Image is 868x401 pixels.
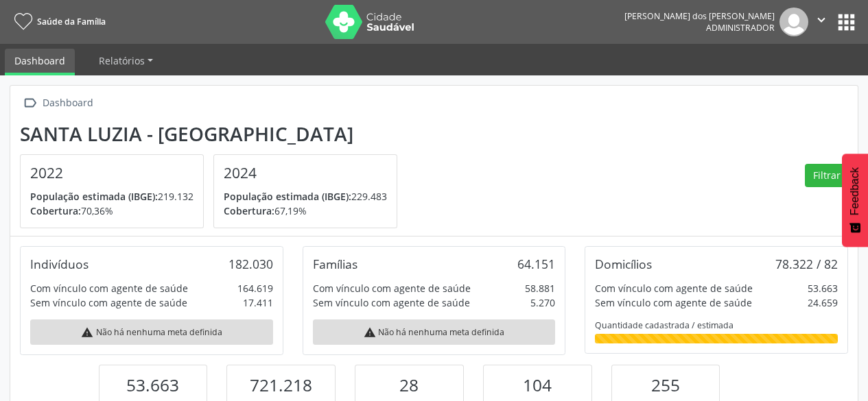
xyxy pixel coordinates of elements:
div: 5.270 [530,295,555,310]
div: 78.322 / 82 [775,256,838,271]
div: Quantidade cadastrada / estimada [595,319,838,331]
a: Relatórios [89,49,163,73]
span: Administrador [706,22,775,34]
span: Relatórios [99,54,145,67]
div: Sem vínculo com agente de saúde [30,295,187,310]
div: Santa Luzia - [GEOGRAPHIC_DATA] [20,123,407,145]
span: Feedback [849,167,861,215]
div: [PERSON_NAME] dos [PERSON_NAME] [624,10,775,22]
span: 255 [651,374,680,396]
span: Cobertura: [30,204,81,217]
h4: 2022 [30,165,193,182]
span: População estimada (IBGE): [224,190,351,203]
button: apps [834,10,858,34]
div: 58.881 [525,281,555,295]
a: Saúde da Família [10,10,106,33]
span: Saúde da Família [37,16,106,27]
span: 104 [523,374,552,396]
p: 219.132 [30,189,193,204]
div: Dashboard [40,93,95,113]
div: Sem vínculo com agente de saúde [313,295,470,310]
div: Não há nenhuma meta definida [30,319,273,345]
div: 17.411 [243,295,273,310]
div: Sem vínculo com agente de saúde [595,295,752,310]
p: 67,19% [224,204,387,218]
button:  [808,8,834,36]
div: Famílias [313,256,357,271]
div: 53.663 [808,281,838,295]
span: População estimada (IBGE): [30,190,158,203]
span: 53.663 [126,374,179,396]
img: img [779,8,808,36]
button: Feedback - Mostrar pesquisa [842,154,868,247]
a: Dashboard [5,49,75,75]
span: Cobertura: [224,204,274,217]
h4: 2024 [224,165,387,182]
div: Com vínculo com agente de saúde [595,281,753,295]
div: Indivíduos [30,256,89,271]
div: Com vínculo com agente de saúde [30,281,188,295]
span: 721.218 [250,374,312,396]
div: 164.619 [237,281,273,295]
i:  [20,93,40,113]
div: Com vínculo com agente de saúde [313,281,471,295]
span: 28 [399,374,419,396]
div: 182.030 [228,256,273,271]
i:  [814,12,829,27]
p: 229.483 [224,189,387,204]
p: 70,36% [30,204,193,218]
button: Filtrar [805,164,848,187]
div: Domicílios [595,256,652,271]
div: 24.659 [808,295,838,310]
i: warning [364,326,376,339]
a:  Dashboard [20,93,95,113]
i: warning [81,326,93,339]
div: 64.151 [517,256,555,271]
div: Não há nenhuma meta definida [313,319,556,345]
